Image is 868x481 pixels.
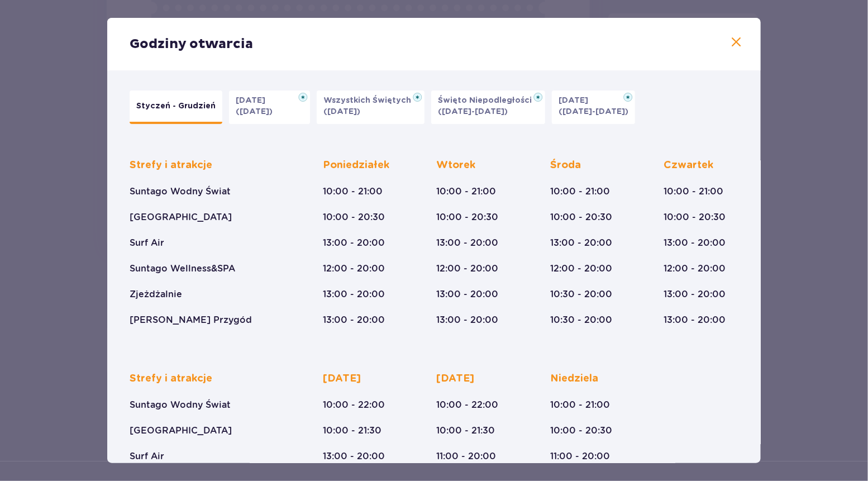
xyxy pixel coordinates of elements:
[323,185,383,198] p: 10:00 - 21:00
[438,95,538,106] p: Święto Niepodległości
[438,106,508,117] p: ([DATE]-[DATE])
[229,91,310,124] button: [DATE]([DATE])
[323,159,389,172] p: Poniedziałek
[130,185,231,198] p: Suntago Wodny Świat
[664,288,726,301] p: 13:00 - 20:00
[437,450,497,463] p: 11:00 - 20:00
[437,211,499,223] p: 10:00 - 20:30
[664,314,726,326] p: 13:00 - 20:00
[431,91,545,124] button: Święto Niepodległości([DATE]-[DATE])
[437,185,497,198] p: 10:00 - 21:00
[323,314,385,326] p: 13:00 - 20:00
[136,101,216,112] p: Styczeń - Grudzień
[552,91,635,124] button: [DATE]([DATE]-[DATE])
[323,237,385,249] p: 13:00 - 20:00
[437,372,475,385] p: [DATE]
[550,372,598,385] p: Niedziela
[323,211,385,223] p: 10:00 - 20:30
[664,263,726,275] p: 12:00 - 20:00
[550,211,612,223] p: 10:00 - 20:30
[550,450,610,463] p: 11:00 - 20:00
[559,106,628,117] p: ([DATE]-[DATE])
[437,159,476,172] p: Wtorek
[664,237,726,249] p: 13:00 - 20:00
[323,425,381,437] p: 10:00 - 21:30
[130,425,232,437] p: [GEOGRAPHIC_DATA]
[323,263,385,275] p: 12:00 - 20:00
[323,106,360,117] p: ([DATE])
[559,95,595,106] p: [DATE]
[130,372,212,385] p: Strefy i atrakcje
[323,95,418,106] p: Wszystkich Świętych
[130,450,164,463] p: Surf Air
[323,288,385,301] p: 13:00 - 20:00
[130,288,182,301] p: Zjeżdżalnie
[664,211,726,223] p: 10:00 - 20:30
[130,211,232,223] p: [GEOGRAPHIC_DATA]
[130,91,222,124] button: Styczeń - Grudzień
[130,237,164,249] p: Surf Air
[437,314,499,326] p: 13:00 - 20:00
[323,450,385,463] p: 13:00 - 20:00
[130,399,231,411] p: Suntago Wodny Świat
[236,95,272,106] p: [DATE]
[323,372,361,385] p: [DATE]
[550,237,612,249] p: 13:00 - 20:00
[236,106,273,117] p: ([DATE])
[550,399,610,411] p: 10:00 - 21:00
[550,159,581,172] p: Środa
[130,263,235,275] p: Suntago Wellness&SPA
[437,425,495,437] p: 10:00 - 21:30
[130,36,253,53] p: Godziny otwarcia
[437,263,499,275] p: 12:00 - 20:00
[437,399,499,411] p: 10:00 - 22:00
[550,185,610,198] p: 10:00 - 21:00
[664,159,714,172] p: Czwartek
[130,159,212,172] p: Strefy i atrakcje
[437,288,499,301] p: 13:00 - 20:00
[664,185,724,198] p: 10:00 - 21:00
[550,263,612,275] p: 12:00 - 20:00
[550,288,612,301] p: 10:30 - 20:00
[550,314,612,326] p: 10:30 - 20:00
[317,91,425,124] button: Wszystkich Świętych([DATE])
[550,425,612,437] p: 10:00 - 20:30
[323,399,385,411] p: 10:00 - 22:00
[130,314,252,326] p: [PERSON_NAME] Przygód
[437,237,499,249] p: 13:00 - 20:00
